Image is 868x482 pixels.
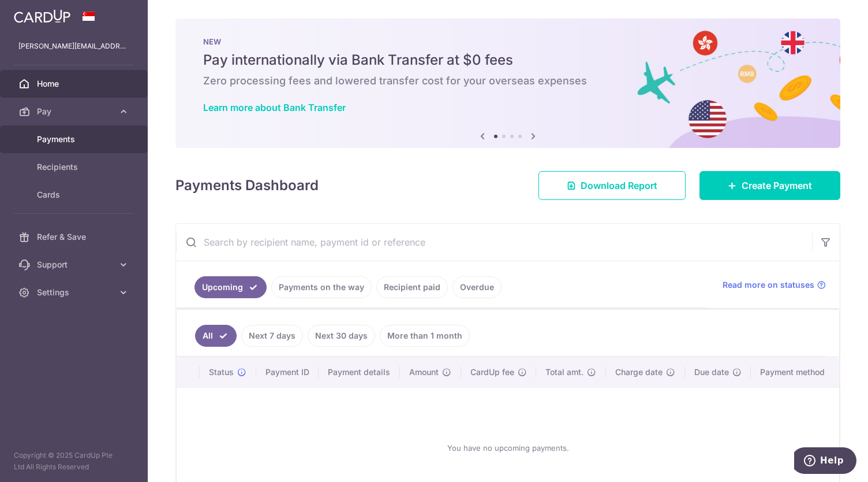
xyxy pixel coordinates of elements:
a: All [195,325,237,347]
a: Upcoming [194,276,267,298]
h4: Payments Dashboard [175,175,319,196]
span: Cards [37,189,113,201]
span: Home [37,78,113,90]
a: Payments on the way [271,276,372,298]
a: Create Payment [699,171,840,200]
span: Download Report [581,179,657,192]
h5: Pay internationally via Bank Transfer at $0 fees [203,51,813,69]
a: Next 7 days [241,325,303,347]
span: Read more on statuses [723,279,814,291]
a: Recipient paid [376,276,448,298]
a: More than 1 month [380,325,470,347]
th: Payment ID [256,357,319,387]
span: Payments [37,134,113,145]
span: CardUp fee [470,366,514,378]
span: Due date [694,366,729,378]
iframe: Opens a widget where you can find more information [794,447,856,476]
a: Read more on statuses [723,279,826,291]
a: Overdue [452,276,502,298]
span: Status [209,366,234,378]
span: Refer & Save [37,231,113,243]
th: Payment method [751,357,839,387]
p: [PERSON_NAME][EMAIL_ADDRESS][DOMAIN_NAME] [18,40,129,52]
img: CardUp [14,9,70,23]
span: Charge date [615,366,663,378]
a: Learn more about Bank Transfer [203,102,346,113]
span: Create Payment [742,179,812,192]
span: Pay [37,106,113,117]
span: Settings [37,287,113,298]
h6: Zero processing fees and lowered transfer cost for your overseas expenses [203,74,813,88]
th: Payment details [319,357,400,387]
a: Next 30 days [308,325,375,347]
input: Search by recipient name, payment id or reference [176,224,812,261]
img: Bank transfer banner [175,18,840,148]
a: Download Report [538,171,686,200]
span: Total amt. [545,366,583,378]
span: Recipients [37,161,113,173]
p: NEW [203,37,813,46]
span: Support [37,259,113,270]
span: Amount [409,366,439,378]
